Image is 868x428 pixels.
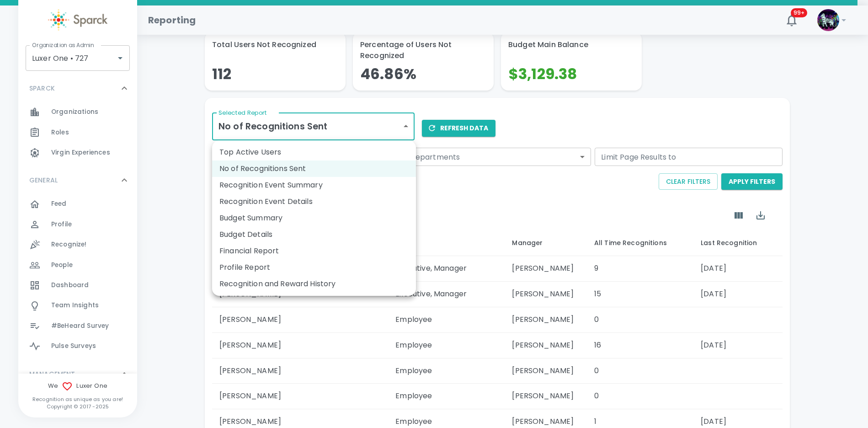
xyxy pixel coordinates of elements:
li: Financial Report [212,243,416,259]
li: No of Recognitions Sent [212,160,416,177]
li: Profile Report [212,259,416,276]
li: Recognition Event Details [212,193,416,210]
li: Budget Details [212,226,416,243]
li: Top Active Users [212,144,416,160]
li: Recognition and Reward History [212,276,416,292]
li: Recognition Event Summary [212,177,416,193]
li: Budget Summary [212,210,416,226]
